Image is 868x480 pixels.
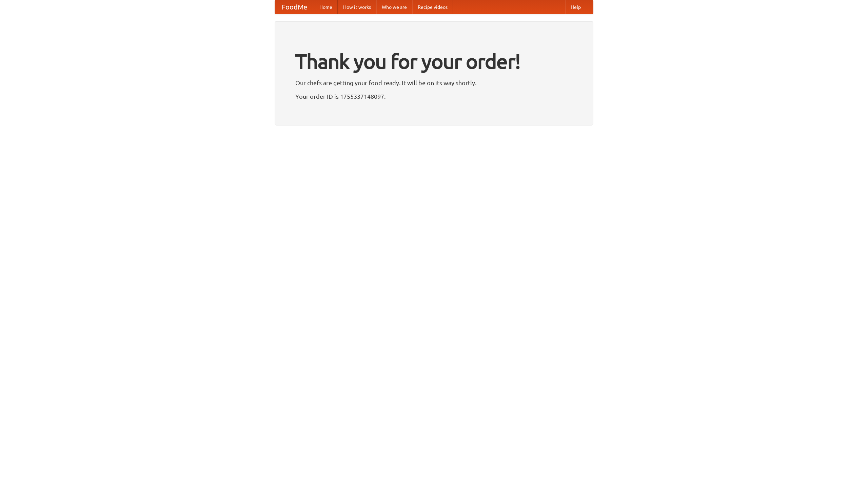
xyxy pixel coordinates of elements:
a: Help [565,0,586,14]
a: Recipe videos [412,0,453,14]
h1: Thank you for your order! [295,45,573,78]
a: Who we are [376,0,412,14]
p: Your order ID is 1755337148097. [295,91,573,101]
a: How it works [338,0,376,14]
a: FoodMe [275,0,314,14]
p: Our chefs are getting your food ready. It will be on its way shortly. [295,78,573,88]
a: Home [314,0,338,14]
